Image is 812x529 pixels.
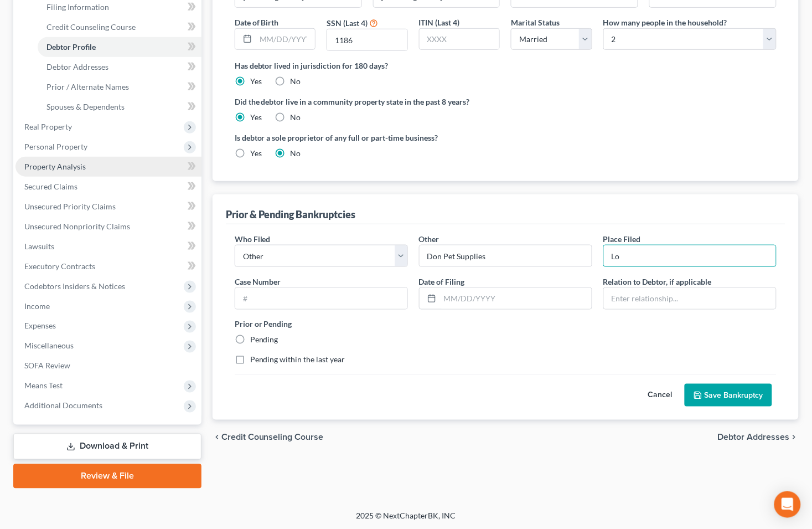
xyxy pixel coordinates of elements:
[46,62,108,71] span: Debtor Addresses
[603,17,727,28] label: How many people in the household?
[604,245,776,266] input: Enter place filed...
[24,242,54,251] span: Lawsuits
[685,384,772,407] button: Save Bankruptcy
[774,491,801,518] div: Open Intercom Messenger
[235,96,777,107] label: Did the debtor live in a community property state in the past 8 years?
[46,102,125,111] span: Spouses & Dependents
[24,321,56,331] span: Expenses
[440,288,592,309] input: MM/DD/YYYY
[718,433,790,442] span: Debtor Addresses
[24,261,95,271] span: Executory Contracts
[291,148,301,159] label: No
[13,434,201,460] a: Download & Print
[38,37,201,57] a: Debtor Profile
[235,276,281,287] label: Case Number
[46,82,129,91] span: Prior / Alternate Names
[226,208,356,221] div: Prior & Pending Bankruptcies
[419,234,439,244] span: Other
[24,222,130,231] span: Unsecured Nonpriority Claims
[235,60,777,71] label: Has debtor lived in jurisdiction for 180 days?
[38,17,201,37] a: Credit Counseling Course
[604,288,776,309] input: Enter relationship...
[24,202,116,211] span: Unsecured Priority Claims
[15,177,201,197] a: Secured Claims
[24,401,102,410] span: Additional Documents
[420,29,500,50] input: XXXX
[250,112,262,123] label: Yes
[603,276,712,287] label: Relation to Debtor, if applicable
[13,464,201,489] a: Review & File
[24,281,125,291] span: Codebtors Insiders & Notices
[24,182,77,191] span: Secured Claims
[24,361,70,371] span: SOFA Review
[636,384,685,407] button: Cancel
[235,288,407,309] input: #
[603,234,641,244] span: Place Filed
[38,57,201,77] a: Debtor Addresses
[46,22,136,32] span: Credit Counseling Course
[250,335,278,346] label: Pending
[24,301,50,311] span: Income
[46,42,96,52] span: Debtor Profile
[235,132,500,143] label: Is debtor a sole proprietor of any full or part-time business?
[327,17,368,29] label: SSN (Last 4)
[46,2,109,12] span: Filing Information
[790,433,799,442] i: chevron_right
[420,245,592,266] input: Enter name...
[250,148,262,159] label: Yes
[24,381,63,391] span: Means Test
[419,17,460,28] label: ITIN (Last 4)
[15,197,201,217] a: Unsecured Priority Claims
[291,112,301,123] label: No
[15,356,201,376] a: SOFA Review
[327,29,407,50] input: XXXX
[38,97,201,117] a: Spouses & Dependents
[213,433,324,442] button: chevron_left Credit Counseling Course
[718,433,799,442] button: Debtor Addresses chevron_right
[38,77,201,97] a: Prior / Alternate Names
[24,341,74,351] span: Miscellaneous
[235,234,271,244] span: Who Filed
[213,433,221,442] i: chevron_left
[235,319,777,330] label: Prior or Pending
[511,17,560,28] label: Marital Status
[419,277,465,286] span: Date of Filing
[291,76,301,87] label: No
[256,29,316,50] input: MM/DD/YYYY
[15,217,201,237] a: Unsecured Nonpriority Claims
[221,433,324,442] span: Credit Counseling Course
[235,17,279,28] label: Date of Birth
[24,122,72,131] span: Real Property
[15,256,201,276] a: Executory Contracts
[15,157,201,177] a: Property Analysis
[250,76,262,87] label: Yes
[15,237,201,256] a: Lawsuits
[24,142,87,151] span: Personal Property
[24,162,86,171] span: Property Analysis
[250,355,345,366] label: Pending within the last year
